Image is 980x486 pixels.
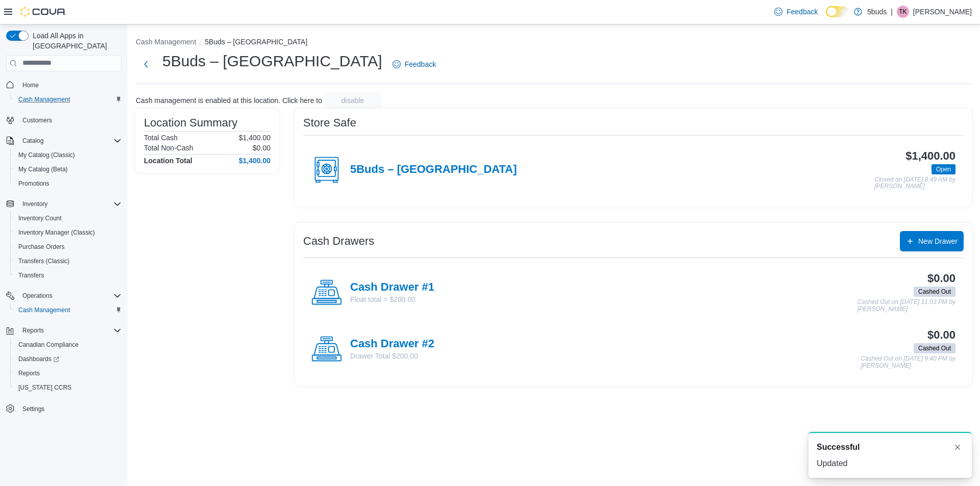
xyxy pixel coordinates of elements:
[136,38,196,46] button: Cash Management
[10,268,126,283] button: Transfers
[10,338,126,352] button: Canadian Compliance
[18,290,121,302] span: Operations
[14,163,72,175] a: My Catalog (Beta)
[897,6,909,18] div: Toni Kytwayhat
[817,441,964,453] div: Notification
[826,17,826,18] span: Dark Mode
[14,255,121,267] span: Transfers (Classic)
[14,339,83,351] a: Canadian Compliance
[18,135,47,147] button: Catalog
[10,92,126,107] button: Cash Management
[136,96,322,105] p: Cash management is enabled at this location. Click here to
[144,157,192,165] h4: Location Total
[14,177,121,190] span: Promotions
[10,148,126,162] button: My Catalog (Classic)
[817,457,964,470] div: Updated
[2,113,126,127] button: Customers
[861,355,955,369] p: Cashed Out on [DATE] 9:40 PM by [PERSON_NAME]
[2,78,126,92] button: Home
[144,144,193,152] h6: Total Non-Cash
[18,79,43,91] a: Home
[10,366,126,380] button: Reports
[350,294,434,304] p: Float total = $200.00
[6,73,121,443] nav: Complex example
[14,255,73,267] a: Transfers (Classic)
[770,2,822,22] a: Feedback
[927,329,955,341] h3: $0.00
[14,367,121,379] span: Reports
[14,149,121,161] span: My Catalog (Classic)
[18,402,121,415] span: Settings
[14,149,79,161] a: My Catalog (Classic)
[29,31,121,51] span: Load All Apps in [GEOGRAPHIC_DATA]
[18,355,59,363] span: Dashboards
[14,241,121,253] span: Purchase Orders
[914,287,955,297] span: Cashed Out
[867,6,887,18] p: 5buds
[18,151,75,159] span: My Catalog (Classic)
[900,231,964,251] button: New Drawer
[10,162,126,176] button: My Catalog (Beta)
[324,92,381,109] button: disable
[341,95,364,106] span: disable
[144,134,178,142] h6: Total Cash
[14,304,121,316] span: Cash Management
[18,341,79,349] span: Canadian Compliance
[2,401,126,416] button: Settings
[20,7,66,17] img: Cova
[18,180,50,188] span: Promotions
[253,144,271,152] p: $0.00
[18,243,65,251] span: Purchase Orders
[239,157,271,165] h4: $1,400.00
[913,6,972,18] p: [PERSON_NAME]
[14,241,69,253] a: Purchase Orders
[899,6,906,18] span: TK
[18,198,52,210] button: Inventory
[10,254,126,268] button: Transfers (Classic)
[10,352,126,366] a: Dashboards
[2,197,126,211] button: Inventory
[10,176,126,191] button: Promotions
[817,441,860,453] span: Successful
[162,51,382,71] h1: 5Buds – [GEOGRAPHIC_DATA]
[14,163,121,175] span: My Catalog (Beta)
[18,290,57,302] button: Operations
[2,134,126,148] button: Catalog
[14,93,121,106] span: Cash Management
[18,306,70,314] span: Cash Management
[18,324,121,337] span: Reports
[22,116,52,124] span: Customers
[303,117,356,129] h3: Store Safe
[936,165,951,174] span: Open
[18,383,71,392] span: [US_STATE] CCRS
[18,135,121,147] span: Catalog
[22,137,43,145] span: Catalog
[891,6,893,18] p: |
[2,289,126,303] button: Operations
[14,304,74,316] a: Cash Management
[239,134,271,142] p: $1,400.00
[388,54,440,74] a: Feedback
[18,257,69,265] span: Transfers (Classic)
[14,269,48,282] a: Transfers
[787,7,818,17] span: Feedback
[22,292,53,300] span: Operations
[10,240,126,254] button: Purchase Orders
[14,339,121,351] span: Canadian Compliance
[205,38,307,46] button: 5Buds – [GEOGRAPHIC_DATA]
[826,6,849,17] input: Dark Mode
[14,226,121,239] span: Inventory Manager (Classic)
[14,212,121,224] span: Inventory Count
[18,114,121,126] span: Customers
[350,163,517,176] h4: 5Buds – [GEOGRAPHIC_DATA]
[14,381,76,394] a: [US_STATE] CCRS
[918,236,958,246] span: New Drawer
[918,287,951,296] span: Cashed Out
[350,281,434,294] h4: Cash Drawer #1
[927,272,955,285] h3: $0.00
[18,324,48,337] button: Reports
[22,326,44,335] span: Reports
[18,95,70,104] span: Cash Management
[914,343,955,353] span: Cashed Out
[303,235,374,247] h3: Cash Drawers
